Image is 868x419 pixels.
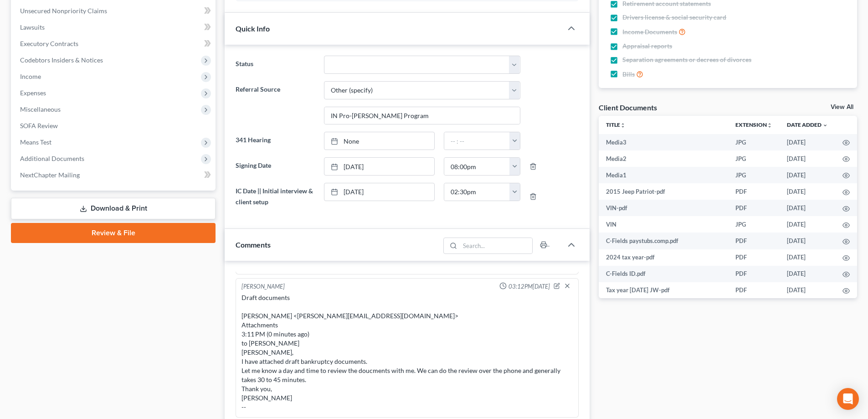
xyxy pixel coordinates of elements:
td: [DATE] [780,249,835,266]
span: Drivers license & social security card [622,13,726,22]
a: Review & File [11,223,216,243]
label: Referral Source [231,81,319,125]
a: [DATE] [324,158,434,175]
span: NextChapter Mailing [20,171,80,179]
input: -- : -- [444,183,510,201]
a: SOFA Review [13,118,216,134]
input: Search... [460,238,533,253]
input: -- : -- [444,132,510,150]
a: NextChapter Mailing [13,167,216,183]
td: [DATE] [780,266,835,282]
td: Media1 [599,167,728,183]
td: VIN-pdf [599,200,728,216]
td: [DATE] [780,134,835,150]
span: Comments [236,240,271,249]
a: Extensionunfold_more [735,121,772,128]
a: Date Added expand_more [787,121,828,128]
input: Other Referral Source [324,107,520,124]
div: Draft documents [PERSON_NAME] <[PERSON_NAME][EMAIL_ADDRESS][DOMAIN_NAME]> Attachments 3:11 PM (0 ... [241,293,573,412]
span: Income Documents [622,27,677,36]
div: Open Intercom Messenger [837,388,859,410]
td: [DATE] [780,233,835,249]
div: [PERSON_NAME] [241,282,285,291]
label: Signing Date [231,157,319,176]
td: [DATE] [780,216,835,233]
span: Appraisal reports [622,41,672,51]
td: PDF [728,183,780,200]
td: Media3 [599,134,728,150]
td: JPG [728,150,780,167]
i: unfold_more [620,123,626,128]
span: Codebtors Insiders & Notices [20,56,103,64]
td: PDF [728,266,780,282]
span: SOFA Review [20,122,58,129]
td: [DATE] [780,282,835,299]
td: Media2 [599,150,728,167]
a: Download & Print [11,198,216,219]
i: expand_more [822,123,828,128]
label: IC Date || Initial interview & client setup [231,183,319,210]
span: Quick Info [236,24,270,33]
td: 2024 tax year-pdf [599,249,728,266]
td: PDF [728,282,780,299]
td: JPG [728,134,780,150]
span: Additional Documents [20,155,84,162]
a: Unsecured Nonpriority Claims [13,3,216,19]
a: Titleunfold_more [606,121,626,128]
td: [DATE] [780,150,835,167]
td: [DATE] [780,167,835,183]
div: Client Documents [599,103,657,112]
span: Means Test [20,138,51,146]
td: C-Fields paystubs.comp.pdf [599,233,728,249]
td: PDF [728,200,780,216]
a: [DATE] [324,183,434,201]
a: Executory Contracts [13,36,216,52]
a: None [324,132,434,150]
label: 341 Hearing [231,132,319,150]
td: [DATE] [780,183,835,200]
span: Miscellaneous [20,105,61,113]
td: VIN [599,216,728,233]
td: C-Fields ID.pdf [599,266,728,282]
td: 2015 Jeep Patriot-pdf [599,183,728,200]
span: Executory Contracts [20,40,78,47]
span: Expenses [20,89,46,97]
span: Separation agreements or decrees of divorces [622,55,751,64]
td: JPG [728,167,780,183]
input: -- : -- [444,158,510,175]
a: Lawsuits [13,19,216,36]
span: Unsecured Nonpriority Claims [20,7,107,15]
td: PDF [728,233,780,249]
label: Status [231,56,319,74]
td: [DATE] [780,200,835,216]
span: Lawsuits [20,23,45,31]
i: unfold_more [767,123,772,128]
td: Tax year [DATE] JW-pdf [599,282,728,299]
span: 03:12PM[DATE] [508,282,550,291]
a: View All [831,104,853,110]
td: PDF [728,249,780,266]
td: JPG [728,216,780,233]
span: Income [20,72,41,80]
span: Bills [622,70,635,79]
